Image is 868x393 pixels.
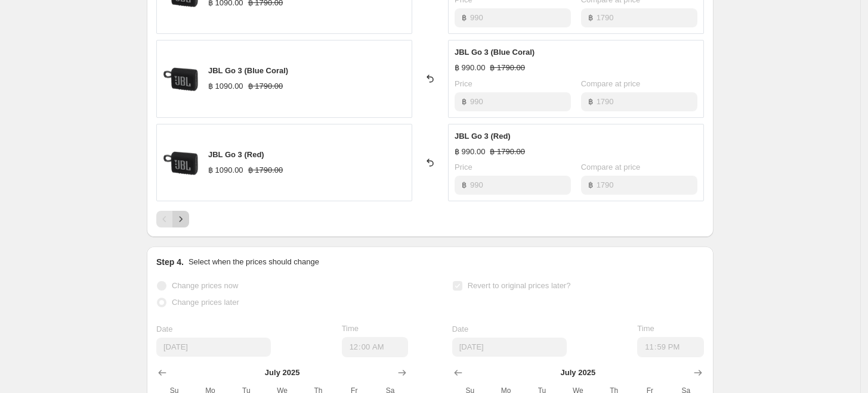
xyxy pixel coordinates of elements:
[172,298,239,307] span: Change prices later
[154,364,171,381] button: Show previous month, June 2025
[156,211,189,227] nav: Pagination
[588,13,593,22] span: ฿
[394,364,410,381] button: Show next month, August 2025
[248,80,283,92] strike: ฿ 1790.00
[462,180,467,189] span: ฿
[468,281,571,290] span: Revert to original prices later?
[690,364,706,381] button: Show next month, August 2025
[172,211,189,227] button: Next
[588,180,593,189] span: ฿
[462,97,467,106] span: ฿
[342,337,409,357] input: 12:00
[455,79,472,88] span: Price
[156,325,172,333] span: Date
[455,163,472,171] span: Price
[588,97,593,106] span: ฿
[581,79,641,88] span: Compare at price
[208,80,243,92] div: ฿ 1090.00
[452,338,567,357] input: 9/22/2025
[156,338,271,357] input: 9/22/2025
[156,256,184,268] h2: Step 4.
[637,337,704,357] input: 12:00
[452,325,468,333] span: Date
[208,66,288,75] span: JBL Go 3 (Blue Coral)
[455,62,485,74] div: ฿ 990.00
[189,256,319,268] p: Select when the prices should change
[208,150,264,159] span: JBL Go 3 (Red)
[581,163,641,171] span: Compare at price
[208,164,243,176] div: ฿ 1090.00
[450,364,467,381] button: Show previous month, June 2025
[172,281,238,290] span: Change prices now
[163,61,199,96] img: JBL_GO_3_HERO_BLACK_535x535_8defb71d-5cfd-4ff6-af0e-adc489a37131_80x.png
[163,145,199,180] img: JBL_GO_3_HERO_BLACK_535x535_8defb71d-5cfd-4ff6-af0e-adc489a37131_80x.png
[342,324,359,333] span: Time
[455,146,485,158] div: ฿ 990.00
[455,132,511,141] span: JBL Go 3 (Red)
[637,324,654,333] span: Time
[248,164,283,176] strike: ฿ 1790.00
[490,146,525,158] strike: ฿ 1790.00
[490,62,525,74] strike: ฿ 1790.00
[462,13,467,22] span: ฿
[455,48,535,57] span: JBL Go 3 (Blue Coral)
